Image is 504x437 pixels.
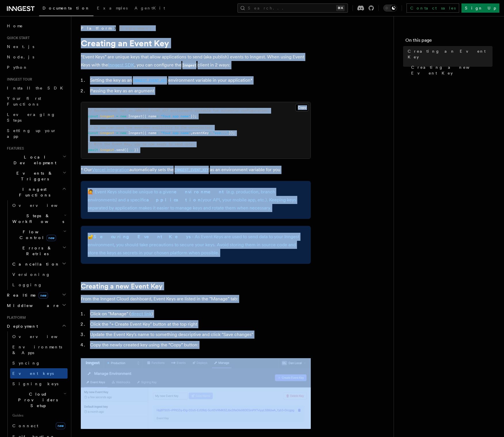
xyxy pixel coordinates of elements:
[100,114,114,118] span: inngest
[100,148,114,152] span: inngest
[407,3,459,13] a: Contact sales
[93,234,192,239] strong: Securing Event Keys
[160,131,191,135] span: "Your app name"
[12,283,42,287] span: Logging
[7,23,23,29] span: Home
[97,6,128,10] span: Examples
[191,131,193,135] span: ,
[10,379,68,389] a: Signing keys
[146,197,201,203] strong: application
[81,53,311,69] p: “Event Keys” are unique keys that allow applications to send (aka publish) events to Inngest. Whe...
[5,315,26,320] span: Platform
[88,320,311,328] li: Click the "+ Create Event Key" button at the top right
[5,36,30,40] span: Quick start
[7,128,56,139] span: Setting up your app
[116,131,118,135] span: =
[160,114,191,118] span: "Your app name"
[88,76,311,85] li: Setting the key as an environment variable in your application*
[10,213,64,224] span: Steps & Workflows
[12,345,62,355] span: Environments & Apps
[39,292,48,299] span: new
[181,63,198,68] code: Inngest
[5,292,48,298] span: Realtime
[114,148,124,152] span: .send
[5,152,68,168] button: Local Development
[191,114,197,118] span: });
[411,64,492,76] span: Creating a new Event Key
[405,37,492,46] h4: On this page
[10,391,64,409] span: Cloud Providers Setup
[12,381,58,386] span: Signing keys
[10,261,60,267] span: Cancellation
[5,200,68,290] div: Inngest Functions
[7,65,28,70] span: Python
[5,321,68,331] button: Deployment
[88,125,213,129] span: // Or you can pass the eventKey explicitly to the constructor:
[5,290,68,300] button: Realtimenew
[88,233,304,257] p: 🔐 - As Event Keys are used to send data to your Inngest environment, you should take precautions ...
[408,48,492,60] span: Creating an Event Key
[156,131,158,135] span: :
[7,55,34,59] span: Node.js
[128,114,142,118] span: Inngest
[336,5,344,11] kbd: ⌘K
[10,420,68,432] a: Connectnew
[120,114,126,118] span: new
[156,114,158,118] span: :
[5,21,68,31] a: Home
[5,184,68,200] button: Inngest Functions
[7,96,41,106] span: Your first Functions
[39,2,93,16] a: Documentation
[229,131,235,135] span: });
[5,93,68,109] a: Your first Functions
[10,229,63,241] span: Flow Control
[5,323,38,329] span: Deployment
[47,235,56,241] span: new
[134,148,138,152] span: })
[100,131,114,135] span: inngest
[81,25,111,31] span: Platform
[142,131,156,135] span: ({ name
[383,5,397,12] button: Toggle dark mode
[119,25,151,31] a: Deployment
[10,245,62,257] span: Errors & Retries
[81,295,311,303] p: From the Inngest Cloud dashboard, Event Keys are listed in the "Manage" tab:
[10,227,68,243] button: Flow Controlnew
[10,342,68,358] a: Environments & Apps
[88,310,311,318] li: Click on "Manage" ( )
[10,259,68,269] button: Cancellation
[81,358,311,429] img: A newly created Event Key in the Inngest Cloud dashboard
[93,2,131,16] a: Examples
[5,146,24,151] span: Features
[5,300,68,311] button: Middleware
[461,3,499,13] a: Sign Up
[132,77,168,83] a: INNGEST_EVENT_KEY
[5,154,63,166] span: Local Development
[5,168,68,184] button: Events & Triggers
[5,186,62,198] span: Inngest Functions
[5,41,68,52] a: Next.js
[409,62,492,78] a: Creating a new Event Key
[5,52,68,62] a: Node.js
[88,142,195,146] span: // With the Event Key, you're now ready to send data:
[10,243,68,259] button: Errors & Retries
[5,62,68,72] a: Python
[88,148,98,152] span: await
[10,280,68,290] a: Logging
[174,167,210,172] a: INNGEST_EVENT_KEY
[131,311,152,316] a: direct link
[81,38,311,48] h1: Creating an Event Key
[213,131,229,135] span: "xyz..."
[5,83,68,93] a: Install the SDK
[10,200,68,211] a: Overview
[237,3,348,13] button: Search...⌘K
[81,166,311,174] p: * Our automatically sets the as an environment variable for you
[43,6,90,10] span: Documentation
[193,131,209,135] span: eventKey
[10,331,68,342] a: Overview
[174,168,210,173] code: INNGEST_EVENT_KEY
[5,303,59,308] span: Middleware
[10,389,68,411] button: Cloud Providers Setup
[174,189,226,194] strong: environment
[108,62,134,68] a: Inngest SDK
